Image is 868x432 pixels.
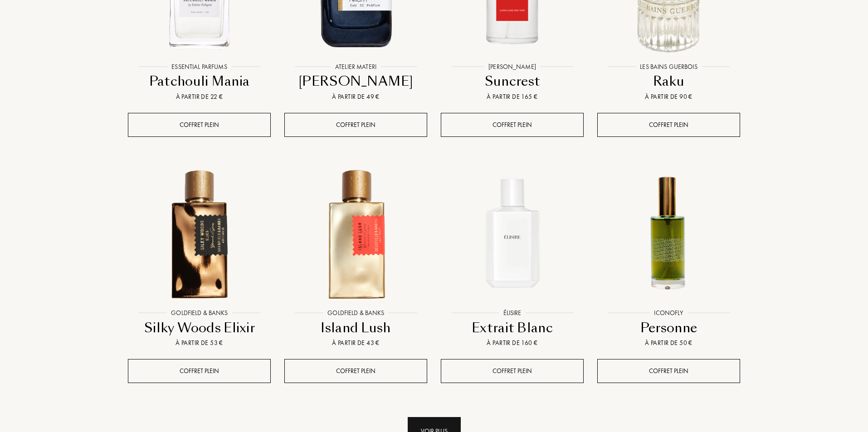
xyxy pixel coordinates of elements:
[128,113,271,137] div: Coffret plein
[129,163,270,304] img: Silky Woods Elixir Goldfield & Banks
[284,153,427,359] a: Island Lush Goldfield & BanksGoldfield & BanksIsland LushÀ partir de 43 €
[597,359,740,383] div: Coffret plein
[284,359,427,383] div: Coffret plein
[441,113,584,137] div: Coffret plein
[601,338,736,348] div: À partir de 50 €
[601,92,736,102] div: À partir de 90 €
[597,153,740,359] a: Personne ICONOFLYICONOFLYPersonneÀ partir de 50 €
[441,359,584,383] div: Coffret plein
[444,338,580,348] div: À partir de 160 €
[128,153,271,359] a: Silky Woods Elixir Goldfield & BanksGoldfield & BanksSilky Woods ElixirÀ partir de 53 €
[288,92,424,102] div: À partir de 49 €
[444,92,580,102] div: À partir de 165 €
[597,113,740,137] div: Coffret plein
[128,359,271,383] div: Coffret plein
[442,163,583,304] img: Extrait Blanc Élisire
[132,338,267,348] div: À partir de 53 €
[284,113,427,137] div: Coffret plein
[288,338,424,348] div: À partir de 43 €
[285,163,426,304] img: Island Lush Goldfield & Banks
[132,92,267,102] div: À partir de 22 €
[598,163,739,304] img: Personne ICONOFLY
[441,153,584,359] a: Extrait Blanc ÉlisireÉlisireExtrait BlancÀ partir de 160 €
